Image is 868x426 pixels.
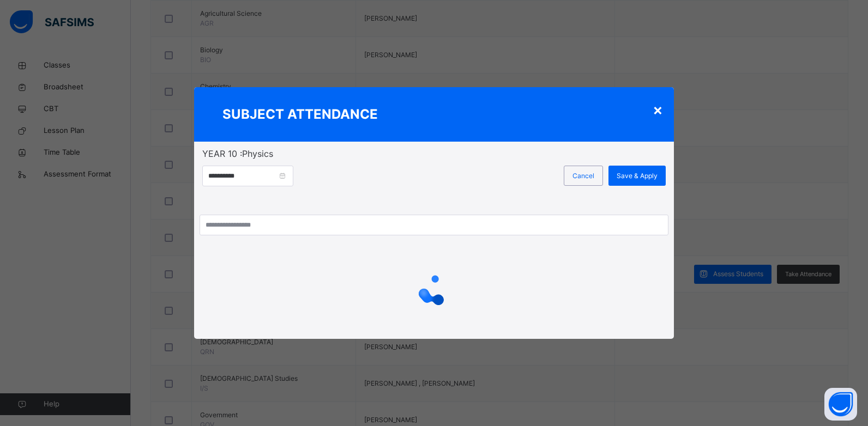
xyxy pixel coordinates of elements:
span: Cancel [572,171,594,181]
span: Save & Apply [617,171,658,181]
span: YEAR 10 : Physics [202,147,666,160]
button: Open asap [824,388,857,421]
div: × [653,98,663,121]
span: SUBJECT ATTENDANCE [222,105,378,124]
